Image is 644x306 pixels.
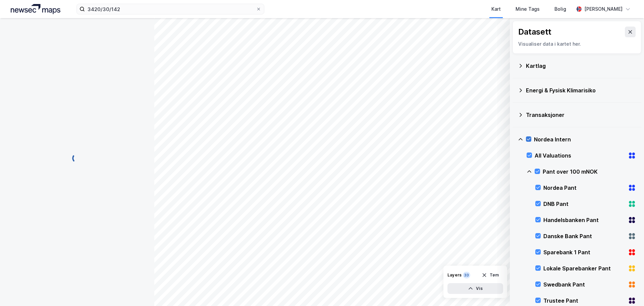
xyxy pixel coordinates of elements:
[534,135,636,143] div: Nordea Intern
[610,274,644,306] iframe: Chat Widget
[526,111,636,119] div: Transaksjoner
[543,168,636,176] div: Pant over 100 mNOK
[72,153,83,164] img: spinner.a6d8c91a73a9ac5275cf975e30b51cfb.svg
[543,184,625,192] div: Nordea Pant
[610,274,644,306] div: Kontrollprogram for chat
[516,5,540,13] div: Mine Tags
[584,5,623,13] div: [PERSON_NAME]
[543,232,625,240] div: Danske Bank Pant
[543,264,625,272] div: Lokale Sparebanker Pant
[477,270,503,280] button: Tøm
[543,280,625,289] div: Swedbank Pant
[447,272,462,278] div: Layers
[85,4,256,14] input: Søk på adresse, matrikkel, gårdeiere, leietakere eller personer
[526,86,636,94] div: Energi & Fysisk Klimarisiko
[543,248,625,256] div: Sparebank 1 Pant
[447,283,503,294] button: Vis
[518,40,636,48] div: Visualiser data i kartet her.
[11,4,60,14] img: logo.a4113a55bc3d86da70a041830d287a7e.svg
[543,216,625,224] div: Handelsbanken Pant
[535,151,625,160] div: All Valuations
[463,272,470,278] div: 33
[543,200,625,208] div: DNB Pant
[526,62,636,70] div: Kartlag
[543,297,625,305] div: Trustee Pant
[518,27,551,37] div: Datasett
[554,5,566,13] div: Bolig
[491,5,501,13] div: Kart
